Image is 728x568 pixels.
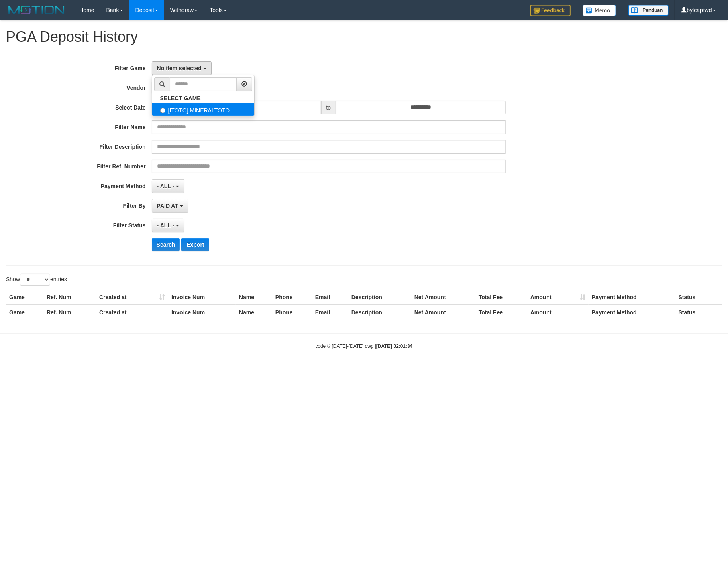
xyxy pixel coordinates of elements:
[181,238,209,251] button: Export
[152,179,184,193] button: - ALL -
[43,290,96,305] th: Ref. Num
[157,222,175,229] span: - ALL -
[6,274,67,286] label: Show entries
[475,290,527,305] th: Total Fee
[168,290,236,305] th: Invoice Num
[530,5,571,16] img: Feedback.jpg
[348,290,411,305] th: Description
[236,305,272,320] th: Name
[152,238,180,251] button: Search
[589,305,675,320] th: Payment Method
[316,343,413,349] small: code © [DATE]-[DATE] dwg |
[348,305,411,320] th: Description
[6,29,722,45] h1: PGA Deposit History
[312,290,348,305] th: Email
[168,305,236,320] th: Invoice Num
[160,95,201,101] b: SELECT GAME
[152,61,212,75] button: No item selected
[236,290,272,305] th: Name
[160,108,165,113] input: [ITOTO] MINERALTOTO
[675,290,722,305] th: Status
[6,4,67,16] img: MOTION_logo.png
[589,290,675,305] th: Payment Method
[272,305,312,320] th: Phone
[527,290,589,305] th: Amount
[157,203,178,209] span: PAID AT
[152,103,254,116] label: [ITOTO] MINERALTOTO
[157,65,202,71] span: No item selected
[6,290,43,305] th: Game
[675,305,722,320] th: Status
[475,305,527,320] th: Total Fee
[583,5,616,16] img: Button%20Memo.svg
[272,290,312,305] th: Phone
[96,290,168,305] th: Created at
[43,305,96,320] th: Ref. Num
[321,101,336,114] span: to
[6,305,43,320] th: Game
[628,5,669,16] img: panduan.png
[152,219,184,232] button: - ALL -
[152,93,254,103] a: SELECT GAME
[411,305,475,320] th: Net Amount
[527,305,589,320] th: Amount
[312,305,348,320] th: Email
[152,199,188,213] button: PAID AT
[157,183,175,189] span: - ALL -
[20,274,50,286] select: Showentries
[376,343,412,349] strong: [DATE] 02:01:34
[96,305,168,320] th: Created at
[411,290,475,305] th: Net Amount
